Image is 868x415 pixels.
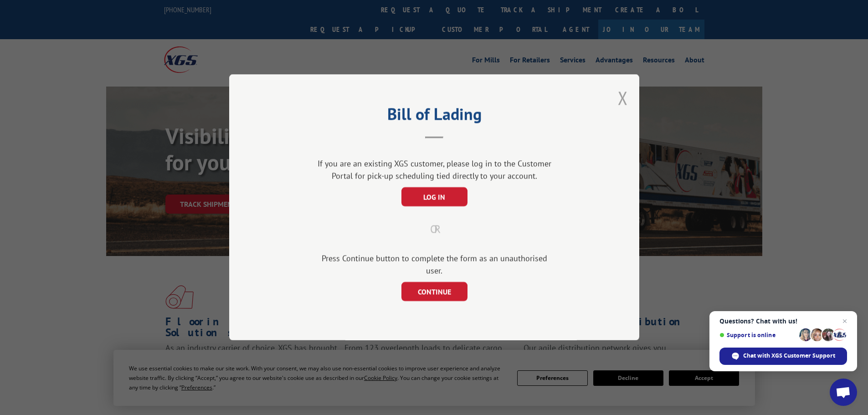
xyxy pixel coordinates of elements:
span: Support is online [719,332,796,338]
div: OR [275,221,594,238]
div: Open chat [830,379,857,406]
span: Close chat [839,316,850,327]
div: If you are an existing XGS customer, please log in to the Customer Portal for pick-up scheduling ... [313,158,555,182]
span: Questions? Chat with us! [719,318,847,325]
div: Press Continue button to complete the form as an unauthorised user. [313,252,555,277]
div: Chat with XGS Customer Support [719,348,847,365]
h2: Bill of Lading [275,108,594,125]
a: LOG IN [401,194,467,202]
span: Chat with XGS Customer Support [743,352,835,360]
button: Close modal [618,86,628,110]
button: LOG IN [401,188,467,207]
button: CONTINUE [401,282,467,302]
